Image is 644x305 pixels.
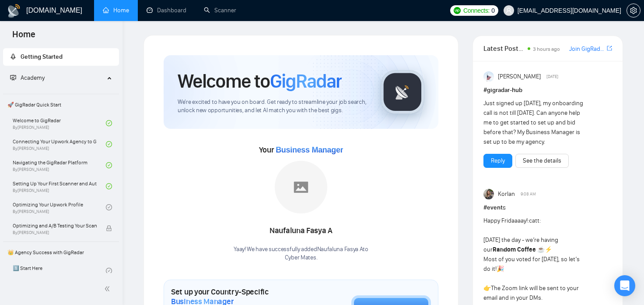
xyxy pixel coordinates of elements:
[13,113,106,133] a: Welcome to GigRadarBy[PERSON_NAME]
[276,145,343,154] span: Business Manager
[234,245,368,262] div: Yaay! We have successfully added Naufaluna Fasya A to
[13,221,97,230] span: Optimizing and A/B Testing Your Scanner for Better Results
[523,156,561,166] a: See the details
[106,141,112,147] span: check-circle
[515,154,569,168] button: See the details
[614,275,635,296] div: Open Intercom Messenger
[483,203,612,213] h1: # events
[10,74,45,82] span: Academy
[463,6,490,15] span: Connects:
[569,44,605,54] a: Join GigRadar Slack Community
[234,254,368,262] p: Cyber Mates .
[545,246,552,253] span: ⚡
[103,7,129,14] a: homeHome
[259,145,343,155] span: Your
[178,98,367,115] span: We're excited to have you on board. Get ready to streamline your job search, unlock new opportuni...
[5,28,42,46] span: Home
[4,244,118,261] span: 👑 Agency Success with GigRadar
[106,120,112,126] span: check-circle
[483,43,525,54] span: Latest Posts from the GigRadar Community
[537,246,545,253] span: ☕
[498,72,541,82] span: [PERSON_NAME]
[106,268,112,274] span: check-circle
[506,7,512,14] span: user
[21,74,45,82] span: Academy
[7,4,21,18] img: logo
[493,246,536,253] strong: Random Coffee
[498,189,515,199] span: Korlan
[106,225,112,231] span: lock
[270,69,342,93] span: GigRadar
[13,156,106,175] a: Navigating the GigRadar PlatformBy[PERSON_NAME]
[106,162,112,168] span: check-circle
[483,71,494,82] img: Anisuzzaman Khan
[533,46,560,52] span: 3 hours ago
[483,284,491,292] span: 👉
[13,177,106,196] a: Setting Up Your First Scanner and Auto-BidderBy[PERSON_NAME]
[381,70,424,114] img: gigradar-logo.png
[483,154,512,168] button: Reply
[13,198,106,217] a: Optimizing Your Upwork ProfileBy[PERSON_NAME]
[483,99,586,147] div: Just signed up [DATE], my onboarding call is not till [DATE]. Can anyone help me to get started t...
[178,69,342,93] h1: Welcome to
[607,44,612,53] a: export
[10,74,16,81] span: fund-projection-screen
[491,156,505,166] a: Reply
[497,265,504,273] span: 🎉
[483,189,494,199] img: Korlan
[13,261,106,280] a: 1️⃣ Start HereBy[PERSON_NAME]
[13,230,97,235] span: By [PERSON_NAME]
[521,190,536,198] span: 9:08 AM
[491,6,495,15] span: 0
[607,45,612,52] span: export
[147,7,186,14] a: dashboardDashboard
[106,183,112,189] span: check-circle
[106,204,112,210] span: check-circle
[21,53,63,60] span: Getting Started
[626,7,640,14] a: setting
[4,96,118,113] span: 🚀 GigRadar Quick Start
[104,284,113,293] span: double-left
[10,53,16,60] span: rocket
[546,73,558,81] span: [DATE]
[234,223,368,238] div: Naufaluna Fasya A
[13,135,106,154] a: Connecting Your Upwork Agency to GigRadarBy[PERSON_NAME]
[626,4,640,18] button: setting
[483,85,612,95] h1: # gigradar-hub
[204,7,236,14] a: searchScanner
[3,48,119,66] li: Getting Started
[454,7,461,14] img: upwork-logo.png
[275,161,327,213] img: placeholder.png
